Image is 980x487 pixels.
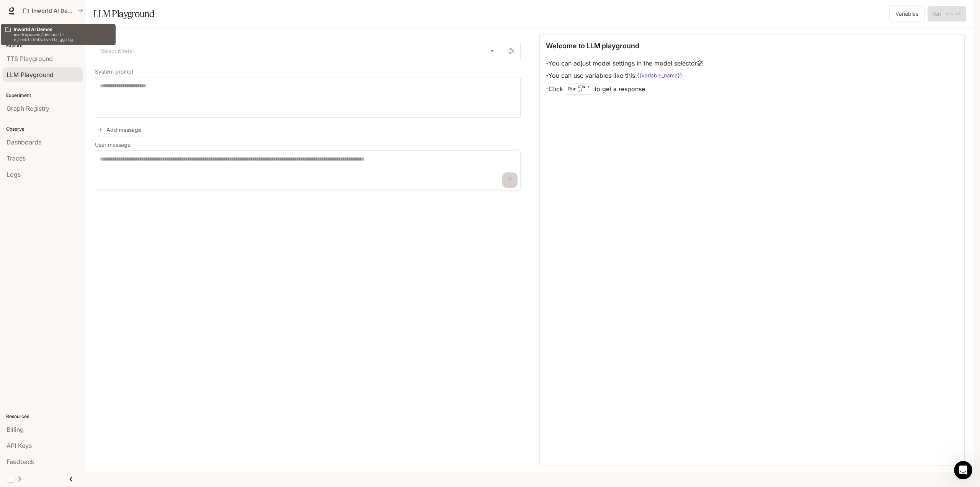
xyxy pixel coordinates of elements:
[93,6,154,21] h1: LLM Playground
[95,142,131,148] p: User message
[565,83,593,95] div: Run
[14,27,111,32] p: Inworld AI Demos
[546,69,703,82] li: - You can use variables like this:
[889,6,924,21] button: Variables
[546,57,703,69] li: - You can adjust model settings in the model selector
[32,8,75,14] p: Inworld AI Demos
[954,461,972,479] iframe: Intercom live chat
[101,47,134,55] span: Select Model
[637,72,682,79] code: {{variable_name}}
[95,42,502,60] div: Select Model
[95,124,145,136] button: Add message
[14,32,111,42] p: workspaces/default-sjrmkftkh6plvhfb_yyiig
[578,84,590,93] p: ⏎
[95,69,134,74] p: System prompt
[546,41,639,51] p: Welcome to LLM playground
[546,82,703,96] li: - Click to get a response
[578,84,590,89] p: CTRL +
[20,3,87,18] button: All workspaces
